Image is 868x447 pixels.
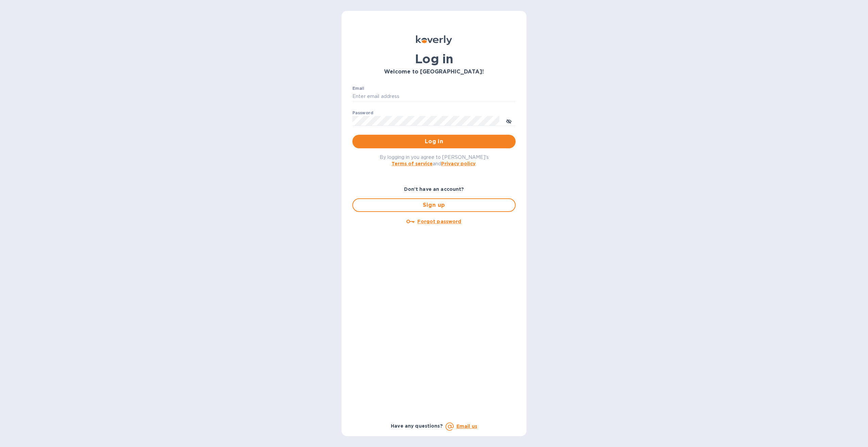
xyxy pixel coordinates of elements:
span: Sign up [358,201,510,209]
h3: Welcome to [GEOGRAPHIC_DATA]! [352,69,516,75]
a: Privacy policy [441,161,475,166]
label: Password [352,111,373,115]
span: By logging in you agree to [PERSON_NAME]'s and . [380,154,489,166]
a: Terms of service [391,161,433,166]
b: Don't have an account? [404,186,464,192]
button: Log in [352,135,516,148]
span: Log in [358,137,510,146]
button: toggle password visibility [502,114,516,128]
h1: Log in [352,52,516,66]
u: Forgot password [417,219,461,224]
b: Have any questions? [391,423,443,429]
img: Koverly [416,35,452,45]
label: Email [352,86,364,90]
a: Email us [456,424,477,429]
input: Enter email address [352,92,516,102]
button: Sign up [352,198,516,212]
